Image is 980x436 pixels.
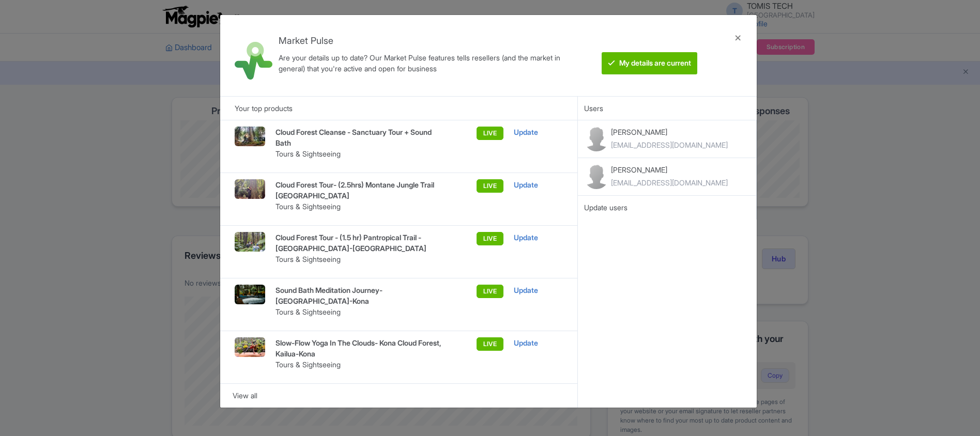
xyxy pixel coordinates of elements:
p: Cloud Forest Cleanse - Sanctuary Tour + Sound Bath [275,127,444,148]
img: market_pulse-1-0a5220b3d29e4a0de46fb7534bebe030.svg [235,42,272,80]
img: contact-b11cc6e953956a0c50a2f97983291f06.png [584,164,609,189]
btn: My details are current [602,52,697,74]
p: [PERSON_NAME] [611,164,728,175]
img: contact-b11cc6e953956a0c50a2f97983291f06.png [584,127,609,151]
div: View all [233,390,565,401]
img: t1ejove2f7hfcgetusug.jpg [235,337,265,357]
div: Update [514,179,563,191]
p: Sound Bath Meditation Journey- [GEOGRAPHIC_DATA]-Kona [275,285,444,306]
div: [EMAIL_ADDRESS][DOMAIN_NAME] [611,139,728,150]
div: Update [514,337,563,349]
div: [EMAIL_ADDRESS][DOMAIN_NAME] [611,177,728,188]
img: Cloud_Forest_Cleanse_1_levtnz.jpg [235,127,265,146]
p: Tours & Sightseeing [275,306,444,317]
p: Tours & Sightseeing [275,359,444,370]
img: gerta5d2tkghqefdbk76.jpg [235,179,265,199]
p: Cloud Forest Tour- (2.5hrs) Montane Jungle Trail [GEOGRAPHIC_DATA] [275,179,444,201]
div: Update [514,285,563,296]
p: Slow-Flow Yoga In The Clouds- Kona Cloud Forest, Kailua-Kona [275,337,444,359]
img: nemlpsrcfkrkfdld2cy1.jpg [235,232,265,252]
p: Tours & Sightseeing [275,201,444,212]
div: Users [578,96,757,120]
div: Your top products [220,96,577,120]
div: Are your details up to date? Our Market Pulse features tells resellers (and the market in general... [279,52,573,74]
img: kjcn62y7l68iim25rnje.jpg [235,285,265,304]
div: Update [514,127,563,138]
p: Tours & Sightseeing [275,254,444,264]
div: Update users [584,202,750,213]
h4: Market Pulse [279,36,573,46]
p: Cloud Forest Tour - (1.5 hr) Pantropical Trail - [GEOGRAPHIC_DATA]-[GEOGRAPHIC_DATA] [275,232,444,254]
div: Update [514,232,563,243]
p: Tours & Sightseeing [275,148,444,159]
p: [PERSON_NAME] [611,127,728,137]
